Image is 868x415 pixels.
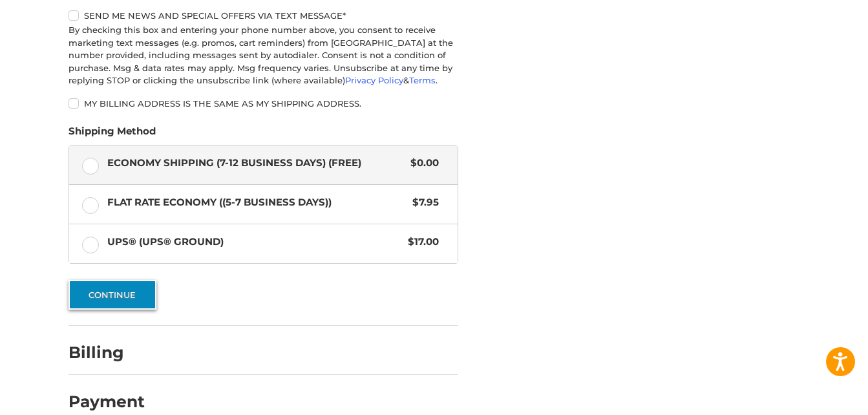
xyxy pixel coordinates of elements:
[69,98,458,109] label: My billing address is the same as my shipping address.
[69,10,458,21] label: Send me news and special offers via text message*
[409,75,436,85] a: Terms
[401,235,439,250] span: $17.00
[69,343,144,363] h2: Billing
[107,156,405,171] span: Economy Shipping (7-12 Business Days) (Free)
[345,75,403,85] a: Privacy Policy
[107,195,407,210] span: Flat Rate Economy ((5-7 Business Days))
[69,124,156,145] legend: Shipping Method
[69,280,156,310] button: Continue
[107,235,402,250] span: UPS® (UPS® Ground)
[406,195,439,210] span: $7.95
[69,24,458,87] div: By checking this box and entering your phone number above, you consent to receive marketing text ...
[761,380,868,415] iframe: Google Customer Reviews
[69,392,145,412] h2: Payment
[404,156,439,171] span: $0.00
